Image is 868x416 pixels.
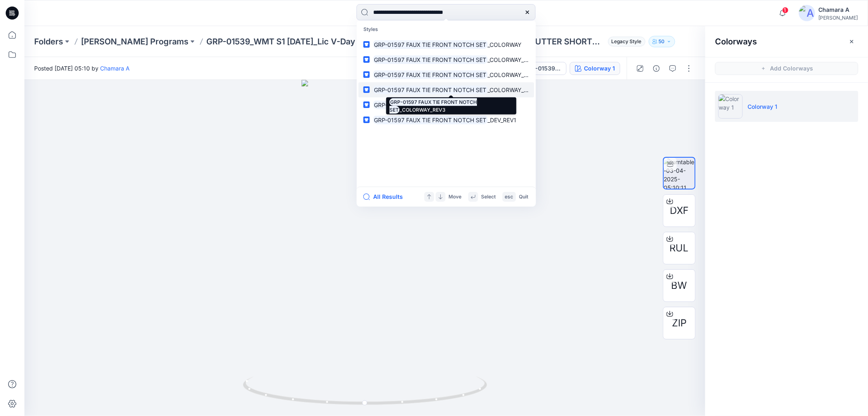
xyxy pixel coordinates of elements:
[359,67,534,82] a: GRP-01597 FAUX TIE FRONT NOTCH SET_COLORWAY_REV2
[608,37,645,46] span: Legacy Style
[570,62,620,75] button: Colorway 1
[488,101,501,108] span: _DEV
[373,70,488,79] mark: GRP-01597 FAUX TIE FRONT NOTCH SET
[373,100,488,110] mark: GRP-01597 FAUX TIE FRONT NOTCH SET
[34,36,63,47] a: Folders
[449,193,462,201] p: Move
[505,193,514,201] p: esc
[670,241,689,255] span: RUL
[359,112,534,128] a: GRP-01597 FAUX TIE FRONT NOTCH SET_DEV_REV1
[81,36,188,47] a: [PERSON_NAME] Programs
[359,37,534,52] a: GRP-01597 FAUX TIE FRONT NOTCH SET_COLORWAY
[359,97,534,112] a: GRP-01597 FAUX TIE FRONT NOTCH SET_DEV
[34,64,129,73] span: Posted [DATE] 05:10 by
[818,5,858,15] div: Chamara A
[659,37,665,46] p: 50
[524,64,561,73] div: GRP-01539 NOTCH COLLAR FLUTTER SHORTY_DEV_REV1
[605,36,645,47] button: Legacy Style
[519,193,529,201] p: Quit
[672,316,687,330] span: ZIP
[488,117,516,123] span: _DEV_REV1
[359,52,534,67] a: GRP-01597 FAUX TIE FRONT NOTCH SET_COLORWAY_REV1
[359,82,534,97] a: GRP-01597 FAUX TIE FRONT NOTCH SET_COLORWAY_REV3
[488,56,537,63] span: _COLORWAY_REV1
[718,94,743,119] img: Colorway 1
[799,5,815,21] img: avatar
[650,62,663,75] button: Details
[715,37,757,46] h2: Colorways
[782,7,789,13] span: 1
[748,102,777,111] p: Colorway 1
[649,36,675,47] button: 50
[373,85,488,95] mark: GRP-01597 FAUX TIE FRONT NOTCH SET
[488,86,538,93] span: _COLORWAY_REV3
[373,115,488,125] mark: GRP-01597 FAUX TIE FRONT NOTCH SET
[664,158,695,189] img: turntable-03-04-2025-05:10:11
[359,22,534,37] p: Styles
[363,192,408,202] button: All Results
[488,71,538,78] span: _COLORWAY_REV2
[488,41,521,48] span: _COLORWAY
[670,203,689,218] span: DXF
[100,65,129,72] a: Chamara A
[671,278,687,293] span: BW
[373,55,488,64] mark: GRP-01597 FAUX TIE FRONT NOTCH SET
[373,40,488,49] mark: GRP-01597 FAUX TIE FRONT NOTCH SET
[584,64,615,73] div: Colorway 1
[481,193,496,201] p: Select
[509,62,566,75] button: GRP-01539 NOTCH COLLAR FLUTTER SHORTY_DEV_REV1
[818,15,858,21] div: [PERSON_NAME]
[206,36,396,47] a: GRP-01539_WMT S1 [DATE]_Lic V-Day Notch + Sleepshirt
